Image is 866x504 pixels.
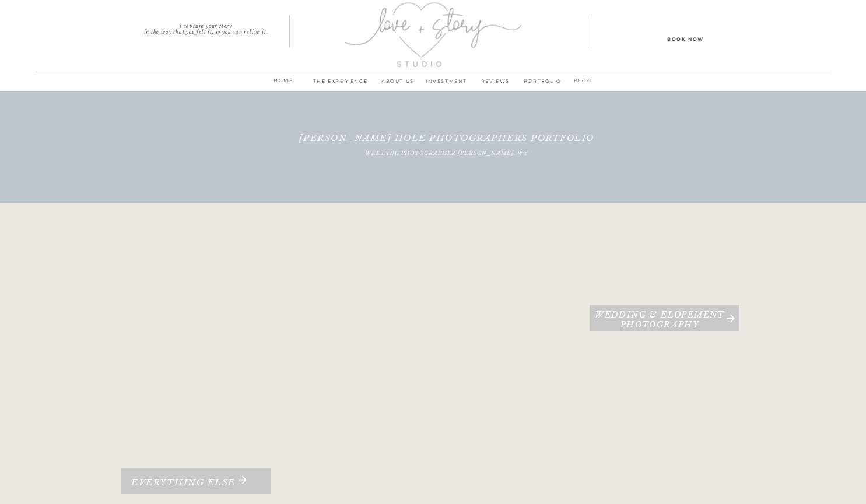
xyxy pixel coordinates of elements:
p: I capture your story in the way that you felt it, so you can relive it. [122,23,290,31]
a: REVIEWS [471,76,520,93]
a: Everything Else [113,477,254,494]
h2: wedding Photographer [PERSON_NAME]. WY [291,150,602,174]
a: home [268,76,299,92]
a: PORTFOLIO [520,76,565,93]
a: INVESTMENT [422,76,471,93]
a: Book Now [633,34,738,43]
a: BLOG [567,76,598,87]
a: I capture your storyin the way that you felt it, so you can relive it. [122,23,290,31]
a: ABOUT us [374,76,422,93]
a: THE EXPERIENCE [307,76,374,93]
h1: [PERSON_NAME] Hole Photographers portfolio [291,133,602,156]
a: Wedding & Elopement PHOTOGRAPHY [590,310,731,327]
